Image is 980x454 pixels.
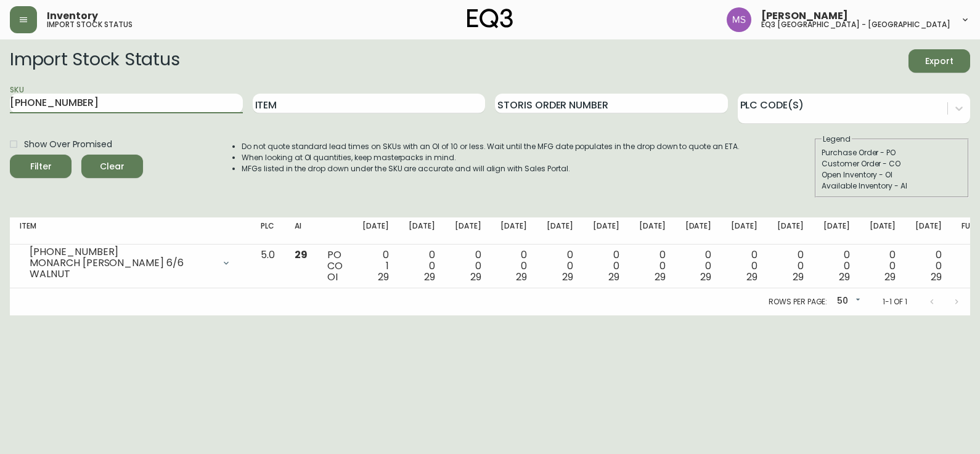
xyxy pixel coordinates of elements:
span: 29 [793,270,804,284]
div: MONARCH [PERSON_NAME] 6/6 WALNUT [30,257,214,280]
li: When looking at OI quantities, keep masterpacks in mind. [242,152,740,163]
span: Clear [91,159,133,174]
span: 29 [839,270,850,284]
div: 0 0 [593,249,619,283]
th: [DATE] [629,217,676,245]
th: [DATE] [767,217,814,245]
p: Rows per page: [769,296,827,307]
div: [PHONE_NUMBER] [30,246,214,257]
span: OI [327,270,338,284]
th: [DATE] [537,217,583,245]
th: [DATE] [814,217,860,245]
span: 29 [884,270,896,284]
button: Clear [81,155,143,178]
span: 29 [470,270,481,284]
span: [PERSON_NAME] [761,11,848,21]
div: Filter [30,159,52,174]
th: [DATE] [583,217,629,245]
div: Open Inventory - OI [822,169,962,180]
span: 29 [655,270,666,284]
th: PLC [251,217,285,245]
div: 0 1 [362,249,389,283]
span: 29 [295,248,308,262]
th: Item [10,217,251,245]
li: MFGs listed in the drop down under the SKU are accurate and will align with Sales Portal. [242,163,740,174]
span: 29 [700,270,711,284]
span: 29 [516,270,527,284]
div: 50 [832,291,863,312]
h5: eq3 [GEOGRAPHIC_DATA] - [GEOGRAPHIC_DATA] [761,21,950,28]
div: 0 0 [685,249,712,283]
div: 0 0 [455,249,481,283]
div: 0 0 [409,249,435,283]
div: 0 0 [547,249,573,283]
div: [PHONE_NUMBER]MONARCH [PERSON_NAME] 6/6 WALNUT [20,249,241,277]
th: [DATE] [445,217,491,245]
div: 0 0 [915,249,942,283]
td: 5.0 [251,245,285,288]
button: Filter [10,155,71,178]
span: 29 [378,270,389,284]
button: Export [909,49,970,73]
div: 0 0 [500,249,527,283]
span: 29 [931,270,942,284]
div: PO CO [327,249,343,283]
p: 1-1 of 1 [883,296,907,307]
li: Do not quote standard lead times on SKUs with an OI of 10 or less. Wait until the MFG date popula... [242,141,740,152]
div: 0 0 [823,249,850,283]
img: logo [467,9,513,28]
h5: import stock status [47,21,133,28]
div: 0 0 [731,249,757,283]
span: Show Over Promised [24,138,112,151]
th: [DATE] [721,217,767,245]
div: Available Inventory - AI [822,180,962,192]
th: [DATE] [353,217,399,245]
div: 0 0 [870,249,896,283]
span: 29 [608,270,619,284]
div: Purchase Order - PO [822,147,962,158]
span: 29 [424,270,435,284]
th: [DATE] [905,217,952,245]
span: Inventory [47,11,98,21]
h2: Import Stock Status [10,49,179,73]
th: [DATE] [676,217,722,245]
th: [DATE] [860,217,906,245]
img: 1b6e43211f6f3cc0b0729c9049b8e7af [727,7,751,32]
div: 0 0 [639,249,666,283]
legend: Legend [822,134,852,145]
th: [DATE] [399,217,445,245]
th: [DATE] [491,217,537,245]
span: 29 [562,270,573,284]
div: 0 0 [777,249,804,283]
span: 29 [746,270,757,284]
th: AI [285,217,317,245]
span: Export [918,54,960,69]
div: Customer Order - CO [822,158,962,169]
